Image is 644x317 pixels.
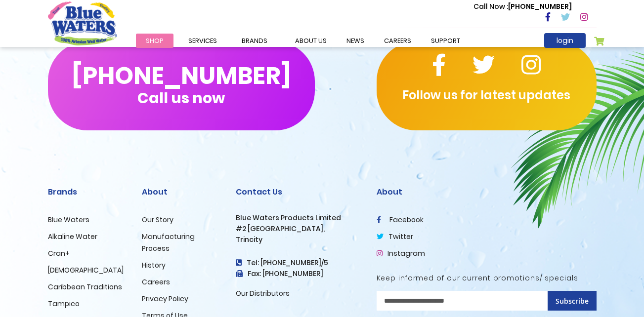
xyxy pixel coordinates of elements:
[142,277,170,287] a: Careers
[556,296,589,306] span: Subscribe
[146,36,164,45] span: Shop
[236,225,362,233] h3: #2 [GEOGRAPHIC_DATA],
[142,260,166,270] a: History
[48,299,80,309] a: Tampico
[377,187,597,197] h2: About
[48,1,117,45] a: store logo
[142,215,173,225] a: Our Story
[236,288,290,298] a: Our Distributors
[142,294,188,304] a: Privacy Policy
[236,259,362,267] h4: Tel: [PHONE_NUMBER]/5
[236,187,362,197] h2: Contact Us
[236,214,362,222] h3: Blue Waters Products Limited
[236,270,362,278] h3: Fax: [PHONE_NUMBER]
[137,95,225,101] span: Call us now
[544,33,586,48] a: login
[236,236,362,244] h3: Trincity
[48,215,89,225] a: Blue Waters
[188,36,217,45] span: Services
[48,265,124,275] a: [DEMOGRAPHIC_DATA]
[377,274,597,282] h5: Keep informed of our current promotions/ specials
[242,36,267,45] span: Brands
[421,34,470,48] a: support
[48,282,122,292] a: Caribbean Traditions
[48,187,127,197] h2: Brands
[473,1,508,11] span: Call Now :
[377,86,597,104] p: Follow us for latest updates
[142,187,221,197] h2: About
[473,1,572,12] p: [PHONE_NUMBER]
[337,34,374,48] a: News
[285,34,337,48] a: about us
[374,34,421,48] a: careers
[48,248,70,258] a: Cran+
[377,215,424,225] a: facebook
[377,232,413,241] a: twitter
[142,232,195,253] a: Manufacturing Process
[548,291,597,311] button: Subscribe
[48,232,97,241] a: Alkaline Water
[377,248,425,258] a: Instagram
[48,41,315,130] button: [PHONE_NUMBER]Call us now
